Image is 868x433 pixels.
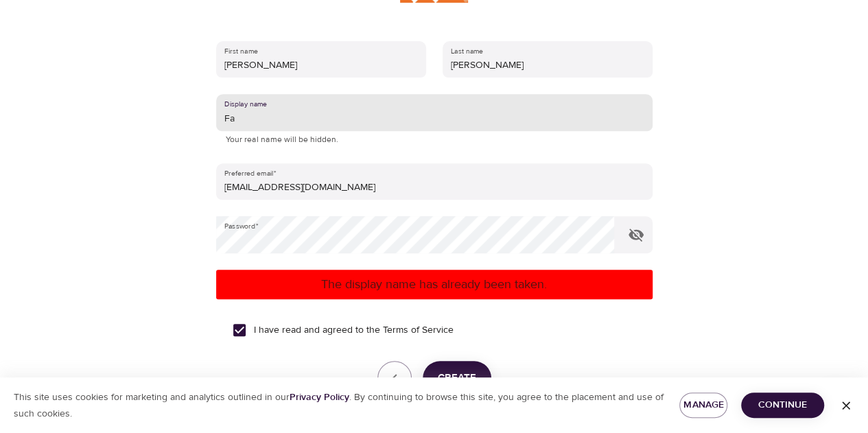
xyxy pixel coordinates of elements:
p: Your real name will be hidden. [226,133,643,147]
p: The display name has already been taken. [222,275,647,294]
button: Create [423,361,491,395]
span: Create [438,369,476,387]
a: Privacy Policy [290,391,349,403]
button: Manage [679,393,727,418]
span: Manage [690,397,716,414]
span: Continue [752,397,813,414]
button: Continue [741,393,824,418]
a: Terms of Service [383,323,454,338]
span: I have read and agreed to the [254,323,454,338]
